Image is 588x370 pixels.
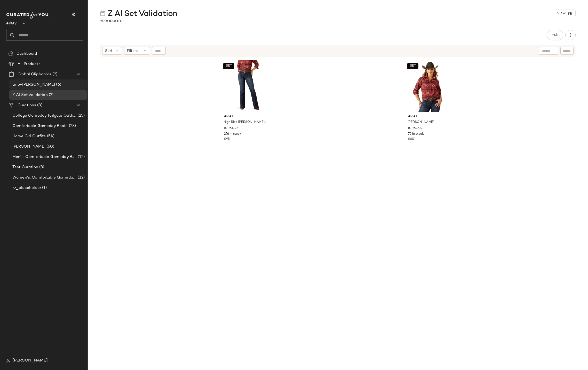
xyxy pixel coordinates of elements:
span: High Rise [PERSON_NAME] Slim Trouser Jeans [224,120,267,125]
span: (8) [38,164,44,170]
span: SET [409,64,416,68]
span: Filters [127,48,138,54]
span: $95 [224,137,230,142]
span: $60 [408,137,414,142]
span: [PERSON_NAME] [408,120,434,125]
img: svg%3e [100,11,105,16]
img: 10062674_front.jpg [404,60,456,112]
span: (1) [41,185,47,191]
span: Comfortable Gameday Boots [12,123,68,129]
span: Hub [551,33,559,37]
span: (12) [77,154,85,160]
button: View [554,10,576,17]
button: SET [223,63,234,69]
span: tmp-[PERSON_NAME] [12,82,55,88]
span: Horse Girl Outfits [12,133,46,139]
span: Curations [18,102,36,108]
span: SET [225,64,232,68]
span: Women's: Comfortable Gameday Boots [12,175,77,181]
button: SET [407,63,418,69]
span: Ariat [6,18,18,27]
img: svg%3e [8,51,13,56]
span: (2) [48,92,53,98]
span: Z AI Set Validation [12,92,48,98]
span: 10062674 [408,126,423,131]
span: Ariat [224,114,268,119]
span: Test Curation [12,164,38,170]
span: 72 in stock [408,132,424,136]
div: Products [100,19,122,24]
span: (54) [46,133,55,139]
span: 2 [100,19,102,23]
span: Dashboard [17,51,37,57]
span: (12) [77,175,85,181]
span: Z AI Set Validation [107,9,177,19]
span: (28) [68,123,76,129]
span: [PERSON_NAME] [12,358,48,364]
img: cfy_white_logo.C9jOOHJF.svg [6,12,50,19]
span: College Gameday Tailgate Outfits [12,113,76,119]
span: 10061725 [224,126,238,131]
span: Global Clipboards [18,71,51,77]
span: All Products [18,61,41,67]
span: (60) [45,144,54,150]
button: Hub [547,30,563,40]
span: (8) [36,102,42,108]
span: (6) [55,82,61,88]
img: svg%3e [6,359,10,363]
span: Ariat [408,114,452,119]
span: (2) [51,71,57,77]
span: Sort [105,48,113,54]
img: 10061725_front.jpg [220,60,272,112]
span: [PERSON_NAME] [12,144,45,150]
span: (25) [76,113,85,119]
span: View [557,11,566,15]
span: zz_placeholder [12,185,41,191]
span: Men's: Comfortable Gameday Boots [12,154,77,160]
span: 276 in stock [224,132,241,136]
